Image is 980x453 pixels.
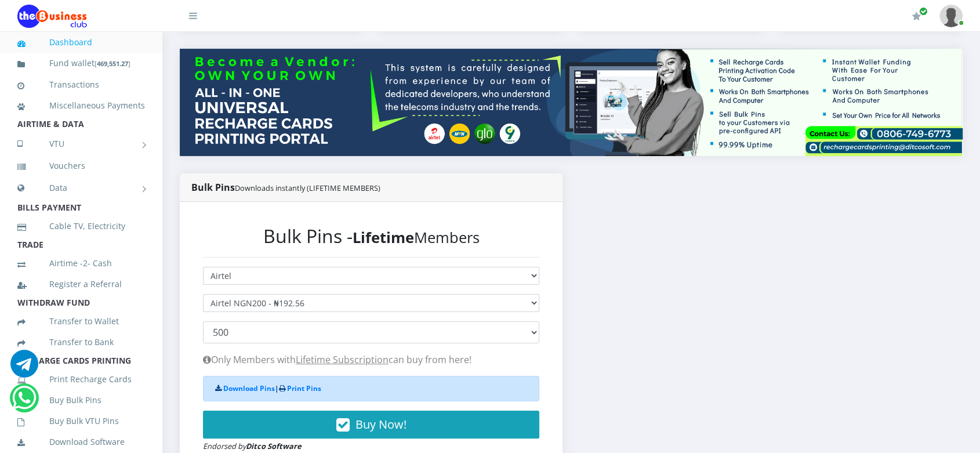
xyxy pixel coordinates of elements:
[17,29,145,56] a: Dashboard
[246,441,302,451] strong: Ditco Software
[191,181,380,194] strong: Bulk Pins
[17,271,145,298] a: Register a Referral
[17,408,145,434] a: Buy Bulk VTU Pins
[17,173,145,202] a: Data
[355,416,406,432] span: Buy Now!
[17,329,145,356] a: Transfer to Bank
[939,5,963,27] img: User
[919,7,928,16] span: Renew/Upgrade Subscription
[10,358,38,378] a: Chat for support
[17,387,145,414] a: Buy Bulk Pins
[17,50,145,77] a: Fund wallet[469,551.27]
[287,383,321,393] a: Print Pins
[912,12,921,21] i: Renew/Upgrade Subscription
[203,353,539,367] p: Only Members with can buy from here!
[17,92,145,119] a: Miscellaneous Payments
[296,353,389,366] a: Lifetime Subscription
[203,411,539,438] button: Buy Now!
[215,383,321,393] strong: |
[17,71,145,98] a: Transactions
[353,227,480,248] small: Members
[17,5,87,28] img: Logo
[17,366,145,393] a: Print Recharge Cards
[17,213,145,240] a: Cable TV, Electricity
[223,383,275,393] a: Download Pins
[95,59,130,68] small: [ ]
[17,308,145,335] a: Transfer to Wallet
[17,129,145,158] a: VTU
[97,59,128,68] b: 469,551.27
[203,441,302,451] small: Endorsed by
[17,153,145,179] a: Vouchers
[12,393,36,412] a: Chat for support
[180,49,963,156] img: multitenant_rcp.png
[203,225,539,247] h2: Bulk Pins -
[235,183,380,193] small: Downloads instantly (LIFETIME MEMBERS)
[17,250,145,277] a: Airtime -2- Cash
[353,227,414,248] b: Lifetime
